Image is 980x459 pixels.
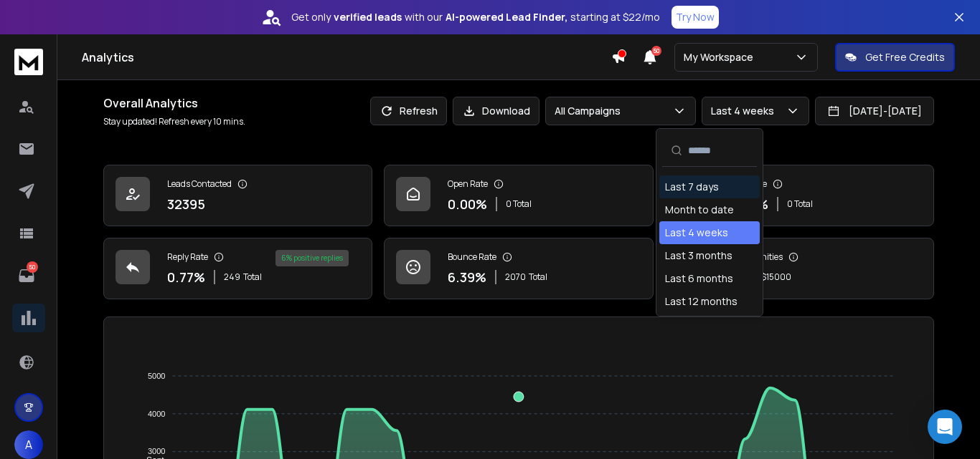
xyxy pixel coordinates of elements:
a: Reply Rate0.77%249Total6% positive replies [103,238,372,299]
div: Last 12 months [665,294,738,309]
button: Refresh [370,97,447,125]
p: Get only with our starting at $22/mo [291,10,660,24]
p: Reply Rate [167,251,208,263]
span: 2070 [505,271,526,283]
p: Last 4 weeks [711,104,780,118]
strong: verified leads [334,10,402,24]
p: 0.77 % [167,267,205,287]
img: logo [14,49,43,75]
p: Open Rate [448,178,488,190]
p: Leads Contacted [167,178,232,190]
p: 32395 [167,194,205,214]
p: My Workspace [684,50,759,64]
a: Bounce Rate6.39%2070Total [384,238,653,299]
p: Stay updated! Refresh every 10 mins. [103,116,245,127]
p: 0 Total [787,198,813,210]
h1: Analytics [82,49,611,66]
span: Total [529,271,547,283]
tspan: 5000 [148,372,165,380]
button: [DATE]-[DATE] [815,97,934,125]
span: Total [243,271,262,283]
div: Last 7 days [665,180,719,194]
p: 0 Total [506,198,532,210]
div: 6 % positive replies [275,250,349,266]
button: Try Now [672,6,719,29]
button: A [14,430,43,459]
button: Get Free Credits [835,43,955,72]
button: Download [453,97,540,125]
p: Download [482,104,530,118]
p: Refresh [400,104,438,118]
tspan: 4000 [148,410,165,418]
a: Open Rate0.00%0 Total [384,165,653,226]
strong: AI-powered Lead Finder, [446,10,567,24]
a: Opportunities15$15000 [665,238,934,299]
p: Bounce Rate [448,251,496,263]
p: 6.39 % [448,267,486,287]
p: Try Now [676,10,715,24]
a: Leads Contacted32395 [103,165,372,226]
p: 0.00 % [448,194,487,214]
a: Click Rate0.00%0 Total [665,165,934,226]
span: 50 [651,46,661,56]
tspan: 3000 [148,447,165,455]
div: Last 3 months [665,248,732,263]
p: Get Free Credits [865,50,945,64]
p: $ 15000 [761,271,791,283]
span: 249 [224,271,240,283]
div: Last 4 weeks [665,226,728,240]
p: All Campaigns [555,104,626,118]
h1: Overall Analytics [103,95,245,112]
a: 50 [12,261,41,290]
div: Open Intercom Messenger [928,410,962,444]
div: Last 6 months [665,271,733,286]
p: 50 [27,261,38,273]
div: Month to date [665,203,734,217]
